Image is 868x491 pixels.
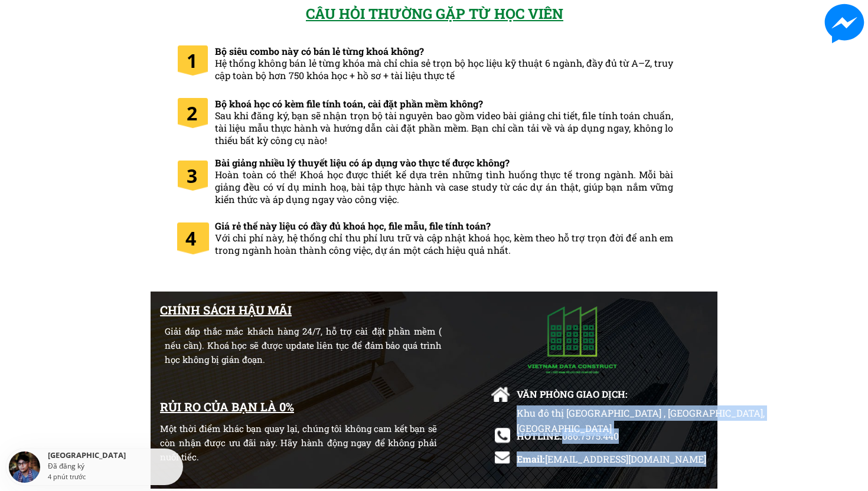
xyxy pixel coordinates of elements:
[215,98,673,147] h3: Bộ khoá học có kèm file tính toán, cài đặt phần mềm không?
[215,157,673,206] h3: Bài giảng nhiều lý thuyết liệu có áp dụng vào thực tế được không?
[48,461,180,472] div: Đã đăng ký
[187,161,206,191] h1: 3
[215,220,673,257] h3: Giá rẻ thế này liệu có đầy đủ khoá học, file mẫu, file tính toán?
[215,109,673,146] span: Sau khi đăng ký, bạn sẽ nhận trọn bộ tài nguyên bao gồm video bài giảng chi tiết, file tính toán ...
[160,421,437,464] div: Một thời điểm khác bạn quay lại, chúng tôi không cam kết bạn sẽ còn nhận được ưu đãi này. Hãy hàn...
[517,405,794,451] div: Khu đô thị [GEOGRAPHIC_DATA] , [GEOGRAPHIC_DATA], [GEOGRAPHIC_DATA]
[215,45,673,82] h3: Bộ siêu combo này có bán lẻ từng khoá không?
[517,451,714,467] div: Email:
[517,387,636,402] div: VĂN PHÒNG GIAO DỊCH:
[215,168,673,205] span: Hoàn toàn có thể! Khoá học được thiết kế dựa trên những tình huống thực tế trong ngành. Mỗi bài g...
[48,472,86,482] div: 4 phút trước
[215,57,673,81] span: Hệ thống không bán lẻ từng khóa mà chỉ chia sẻ trọn bộ học liệu kỹ thuật 6 ngành, đầy đủ từ A–Z, ...
[160,397,437,416] div: RỦI RO CỦA BẠN LÀ 0%
[165,324,442,366] div: Giải đáp thắc mắc khách hàng 24/7, hỗ trợ cài đặt phần mềm ( nếu cần). Khoá học sẽ được update li...
[306,2,570,25] h2: CÂU HỎI THƯỜNG GẶP TỪ HỌC VIÊN
[545,453,706,465] span: [EMAIL_ADDRESS][DOMAIN_NAME]
[187,98,206,128] h1: 2
[185,223,202,253] h1: 4
[215,231,673,256] span: Với chi phí này, hệ thống chỉ thu phí lưu trữ và cập nhật khoá học, kèm theo hỗ trợ trọn đời để a...
[48,451,180,461] div: [GEOGRAPHIC_DATA]
[187,45,206,76] h1: 1
[160,300,401,319] h1: CHÍNH SÁCH HẬU MÃI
